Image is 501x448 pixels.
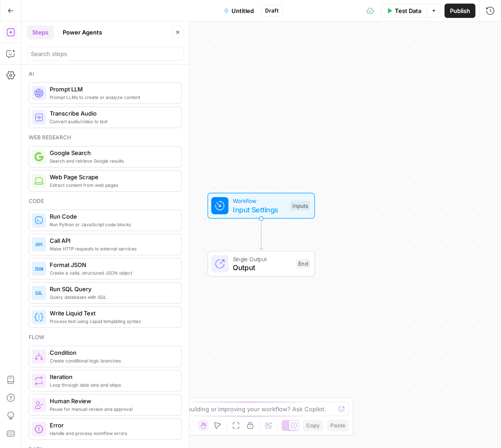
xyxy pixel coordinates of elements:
[50,284,174,293] span: Run SQL Query
[50,148,174,157] span: Google Search
[50,372,174,381] span: Iteration
[233,254,292,263] span: Single Output
[50,348,174,357] span: Condition
[50,357,174,364] span: Create conditional logic branches
[260,219,263,250] g: Edge from start to end
[232,6,254,15] span: Untitled
[178,251,345,277] div: Single OutputOutputEnd
[31,49,180,58] input: Search steps
[50,269,174,276] span: Create a valid, structured JSON object
[50,172,174,181] span: Web Page Scrape
[233,197,286,205] span: Workflow
[29,70,182,78] div: Ai
[50,236,174,245] span: Call API
[29,197,182,205] div: Code
[233,262,292,273] span: Output
[178,193,345,219] div: WorkflowInput SettingsInputs
[265,7,279,15] span: Draft
[50,118,174,125] span: Convert audio/video to text
[50,381,174,388] span: Loop through data sets and steps
[50,94,174,101] span: Prompt LLMs to create or analyze content
[327,420,349,431] button: Paste
[50,221,174,228] span: Run Python or JavaScript code blocks
[296,259,310,269] div: End
[445,4,475,18] button: Publish
[381,4,427,18] button: Test Data
[29,333,182,341] div: Flow
[50,405,174,413] span: Pause for manual review and approval
[50,109,174,118] span: Transcribe Audio
[306,422,320,430] span: Copy
[50,245,174,252] span: Make HTTP requests to external services
[50,318,174,325] span: Process text using Liquid templating syntax
[218,4,260,18] button: Untitled
[290,201,310,211] div: Inputs
[29,134,182,142] div: Web research
[395,6,421,15] span: Test Data
[57,25,107,39] button: Power Agents
[50,212,174,221] span: Run Code
[233,204,286,215] span: Input Settings
[50,85,174,94] span: Prompt LLM
[50,396,174,405] span: Human Review
[450,6,470,15] span: Publish
[303,420,323,431] button: Copy
[50,430,174,437] span: Handle and process workflow errors
[50,421,174,430] span: Error
[50,157,174,164] span: Search and retrieve Google results
[50,309,174,318] span: Write Liquid Text
[27,25,54,39] button: Steps
[330,422,345,430] span: Paste
[50,181,174,189] span: Extract content from web pages
[50,293,174,301] span: Query databases with SQL
[50,260,174,269] span: Format JSON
